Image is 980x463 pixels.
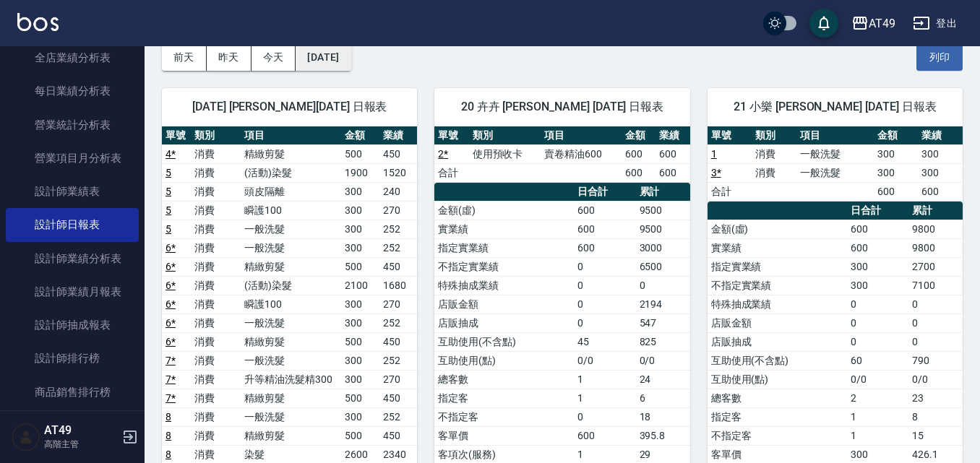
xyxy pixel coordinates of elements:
[191,370,241,389] td: 消費
[469,126,541,145] th: 類別
[908,276,963,295] td: 7100
[847,370,908,389] td: 0/0
[6,342,139,375] a: 設計師排行榜
[379,257,418,276] td: 450
[341,389,379,407] td: 500
[379,144,418,163] td: 450
[574,295,635,313] td: 0
[574,201,635,220] td: 600
[191,313,241,332] td: 消費
[636,295,690,313] td: 2194
[191,163,241,182] td: 消費
[241,370,341,389] td: 升等精油洗髮精300
[434,332,574,351] td: 互助使用(不含點)
[241,389,341,407] td: 精緻剪髮
[379,276,418,295] td: 1680
[241,182,341,201] td: 頭皮隔離
[708,389,847,407] td: 總客數
[847,295,908,313] td: 0
[341,126,379,145] th: 金額
[6,376,139,409] a: 商品銷售排行榜
[656,126,689,145] th: 業績
[341,182,379,201] td: 300
[379,220,418,238] td: 252
[341,351,379,370] td: 300
[241,332,341,351] td: 精緻剪髮
[341,313,379,332] td: 300
[622,126,656,145] th: 金額
[379,407,418,426] td: 252
[434,201,574,220] td: 金額(虛)
[252,44,296,71] button: 今天
[574,257,635,276] td: 0
[708,370,847,389] td: 互助使用(點)
[341,407,379,426] td: 300
[847,426,908,445] td: 1
[636,220,690,238] td: 9500
[708,351,847,370] td: 互助使用(不含點)
[874,182,919,201] td: 600
[341,370,379,389] td: 300
[847,276,908,295] td: 300
[574,370,635,389] td: 1
[434,351,574,370] td: 互助使用(點)
[918,126,963,145] th: 業績
[241,295,341,313] td: 瞬護100
[191,276,241,295] td: 消費
[708,257,847,276] td: 指定實業績
[341,220,379,238] td: 300
[162,126,191,145] th: 單號
[434,257,574,276] td: 不指定實業績
[379,389,418,407] td: 450
[44,423,118,438] h5: AT49
[6,275,139,308] a: 設計師業績月報表
[241,426,341,445] td: 精緻剪髮
[434,126,468,145] th: 單號
[469,144,541,163] td: 使用預收卡
[341,144,379,163] td: 500
[341,295,379,313] td: 300
[434,407,574,426] td: 不指定客
[847,257,908,276] td: 300
[241,351,341,370] td: 一般洗髮
[341,201,379,220] td: 300
[636,238,690,257] td: 3000
[6,108,139,142] a: 營業統計分析表
[574,351,635,370] td: 0/0
[725,100,945,114] span: 21 小樂 [PERSON_NAME] [DATE] 日報表
[434,426,574,445] td: 客單價
[636,370,690,389] td: 24
[574,407,635,426] td: 0
[847,313,908,332] td: 0
[847,238,908,257] td: 600
[908,351,963,370] td: 790
[341,276,379,295] td: 2100
[434,370,574,389] td: 總客數
[908,370,963,389] td: 0/0
[636,332,690,351] td: 825
[809,9,838,38] button: save
[752,144,796,163] td: 消費
[708,276,847,295] td: 不指定實業績
[916,44,963,71] button: 列印
[379,163,418,182] td: 1520
[574,389,635,407] td: 1
[918,163,963,182] td: 300
[452,100,672,114] span: 20 卉卉 [PERSON_NAME] [DATE] 日報表
[191,389,241,407] td: 消費
[847,351,908,370] td: 60
[6,142,139,175] a: 營業項目月分析表
[541,126,622,145] th: 項目
[241,126,341,145] th: 項目
[636,183,690,202] th: 累計
[874,126,919,145] th: 金額
[434,163,468,182] td: 合計
[574,276,635,295] td: 0
[708,238,847,257] td: 實業績
[296,44,351,71] button: [DATE]
[341,257,379,276] td: 500
[847,220,908,238] td: 600
[191,351,241,370] td: 消費
[636,426,690,445] td: 395.8
[908,238,963,257] td: 9800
